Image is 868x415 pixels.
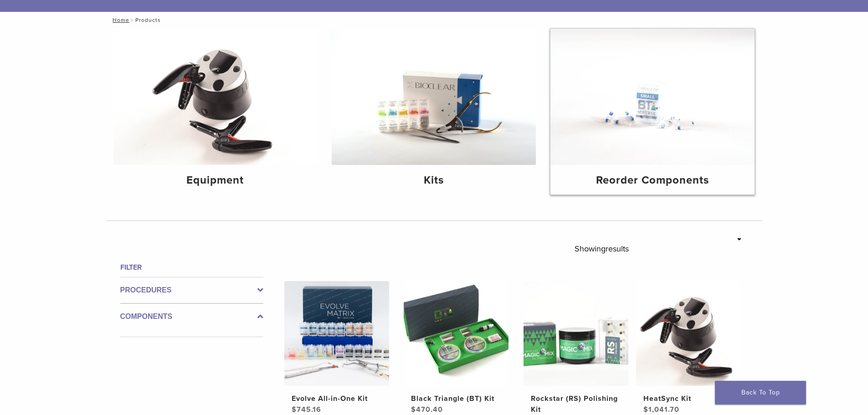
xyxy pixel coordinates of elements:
nav: Products [106,12,762,28]
a: Kits [332,29,536,195]
h2: HeatSync Kit [643,393,734,404]
h4: Equipment [121,172,310,189]
bdi: 745.16 [292,405,321,414]
a: Back To Top [715,381,806,405]
span: $ [643,405,648,414]
a: Home [110,17,129,23]
a: HeatSync KitHeatSync Kit $1,041.70 [636,281,742,415]
span: $ [411,405,416,414]
label: Components [120,311,263,322]
a: Black Triangle (BT) KitBlack Triangle (BT) Kit $470.40 [403,281,509,415]
img: Kits [332,29,536,165]
img: Equipment [113,29,318,165]
h2: Evolve All-in-One Kit [292,393,382,404]
h2: Black Triangle (BT) Kit [411,393,501,404]
a: Equipment [113,29,318,195]
p: Showing results [575,239,629,258]
h2: Rockstar (RS) Polishing Kit [531,393,621,415]
h4: Filter [120,262,263,273]
a: Evolve All-in-One KitEvolve All-in-One Kit $745.16 [284,281,390,415]
h4: Reorder Components [558,172,747,189]
a: Reorder Components [550,29,755,195]
img: Evolve All-in-One Kit [284,281,389,386]
span: $ [292,405,297,414]
h4: Kits [339,172,529,189]
img: HeatSync Kit [636,281,741,386]
img: Reorder Components [550,29,755,165]
bdi: 470.40 [411,405,443,414]
bdi: 1,041.70 [643,405,679,414]
img: Rockstar (RS) Polishing Kit [524,281,628,386]
img: Black Triangle (BT) Kit [404,281,508,386]
span: / [129,18,135,22]
label: Procedures [120,285,263,296]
